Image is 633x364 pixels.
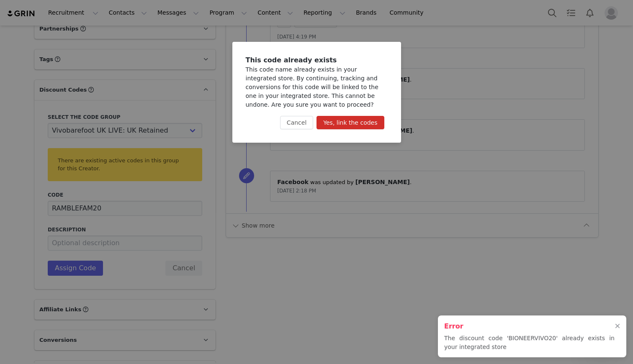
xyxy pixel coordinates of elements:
div: This code name already exists in your integrated store. By continuing, tracking and conversions f... [246,65,388,109]
h2: Error [444,321,615,331]
button: Yes, link the codes [316,116,384,129]
button: Cancel [280,116,313,129]
body: Rich Text Area. Press ALT-0 for help. [7,7,344,16]
p: The discount code 'BIONEERVIVO20' already exists in your integrated store [444,334,615,351]
h3: This code already exists [246,55,388,65]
